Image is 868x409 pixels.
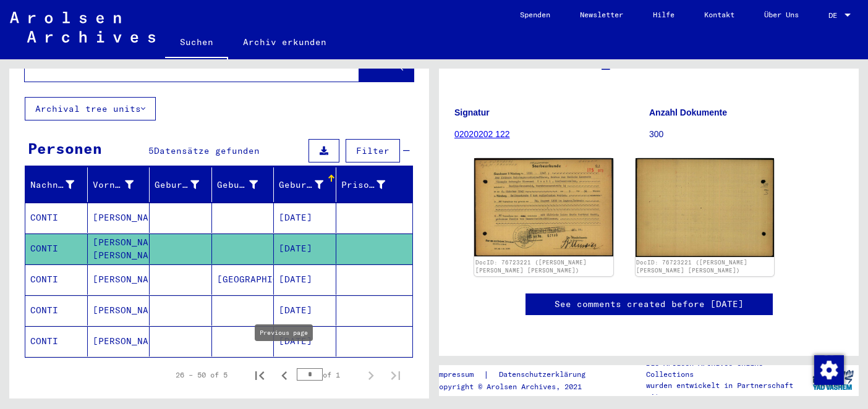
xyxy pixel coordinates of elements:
p: Copyright © Arolsen Archives, 2021 [435,381,600,392]
a: DocID: 76723221 ([PERSON_NAME] [PERSON_NAME] [PERSON_NAME]) [636,259,747,274]
mat-header-cell: Geburtsdatum [274,167,336,202]
button: Archival tree units [25,97,156,120]
mat-cell: [DATE] [274,326,336,356]
mat-cell: CONTI [25,326,88,356]
img: Arolsen_neg.svg [10,12,155,43]
div: Prisoner # [341,179,386,192]
div: Geburtsdatum [279,179,323,192]
span: Filter [356,145,389,156]
div: Zustimmung ändern [814,355,843,384]
mat-cell: CONTI [25,295,88,326]
div: Personen [28,137,102,159]
mat-cell: [DATE] [274,295,336,326]
p: 300 [649,128,843,141]
mat-header-cell: Prisoner # [336,167,413,202]
a: Suchen [165,27,228,59]
mat-cell: [PERSON_NAME] [88,295,150,326]
mat-cell: [DATE] [274,234,336,264]
a: Datenschutzerklärung [489,368,600,381]
button: Previous page [272,363,297,387]
mat-cell: [PERSON_NAME] [88,203,150,233]
button: Next page [359,363,383,387]
mat-cell: CONTI [25,234,88,264]
a: Archiv erkunden [228,27,341,57]
mat-cell: CONTI [25,203,88,233]
div: Vorname [93,175,150,195]
div: Geburtsname [155,175,215,195]
a: 02020202 122 [454,129,510,139]
div: 26 – 50 of 5 [176,369,228,381]
a: See comments created before [DATE] [555,298,744,311]
button: Filter [346,139,400,162]
div: Vorname [93,179,134,192]
p: Die Arolsen Archives Online-Collections [646,358,806,380]
div: Nachname [30,175,90,195]
a: DocID: 76723221 ([PERSON_NAME] [PERSON_NAME] [PERSON_NAME]) [475,259,587,274]
button: Last page [383,363,408,387]
img: Zustimmung ändern [814,355,844,385]
b: Signatur [454,108,490,117]
div: of 1 [297,369,359,381]
mat-header-cell: Vorname [88,167,150,202]
mat-header-cell: Nachname [25,167,88,202]
div: Geburt‏ [217,179,258,192]
mat-header-cell: Geburt‏ [212,167,274,202]
a: Impressum [435,368,483,381]
p: wurden entwickelt in Partnerschaft mit [646,380,806,402]
b: Anzahl Dokumente [649,108,727,117]
div: Geburtsname [155,179,199,192]
img: 002.jpg [636,158,775,257]
span: Datensätze gefunden [154,145,260,156]
button: First page [247,363,272,387]
mat-cell: [PERSON_NAME] [88,264,150,295]
mat-cell: CONTI [25,264,88,295]
mat-cell: [GEOGRAPHIC_DATA] [212,264,274,295]
img: yv_logo.png [810,365,856,395]
mat-cell: [DATE] [274,264,336,295]
div: Prisoner # [341,175,401,195]
img: 001.jpg [474,158,613,256]
div: Geburt‏ [217,175,274,195]
span: DE [828,11,842,20]
mat-cell: [PERSON_NAME] [88,326,150,356]
mat-header-cell: Geburtsname [150,167,212,202]
mat-cell: [DATE] [274,203,336,233]
div: | [435,368,600,381]
div: Geburtsdatum [279,175,339,195]
div: Nachname [30,179,74,192]
span: 5 [148,145,154,156]
mat-cell: [PERSON_NAME] [PERSON_NAME] [88,234,150,264]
